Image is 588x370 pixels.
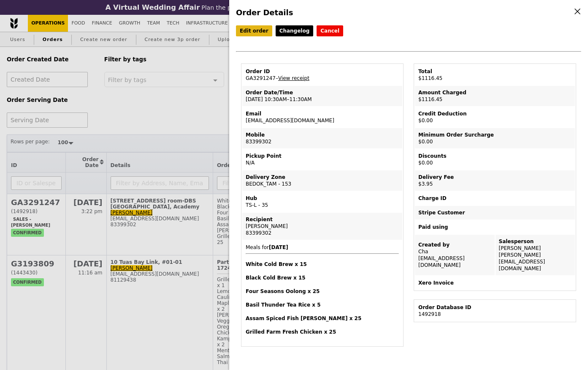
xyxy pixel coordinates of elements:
[418,132,572,138] div: Minimum Order Surcharge
[418,304,572,311] div: Order Database ID
[418,280,572,286] div: Xero Invoice
[415,86,575,106] td: $1116.45
[246,110,399,117] div: Email
[418,174,572,181] div: Delivery Fee
[415,301,575,321] td: 1492918
[246,132,399,138] div: Mobile
[415,149,575,170] td: $0.00
[418,68,572,75] div: Total
[246,153,399,159] div: Pickup Point
[418,195,572,202] div: Charge ID
[418,110,572,117] div: Credit Deduction
[499,238,572,245] div: Salesperson
[242,149,402,170] td: N/A
[418,209,572,216] div: Stripe Customer
[246,244,399,335] span: Meals for
[246,68,399,75] div: Order ID
[246,195,399,202] div: Hub
[242,86,402,106] td: [DATE] 10:30AM–11:30AM
[236,8,293,17] span: Order Details
[496,235,575,275] td: [PERSON_NAME] [PERSON_NAME][EMAIL_ADDRESS][DOMAIN_NAME]
[246,301,399,308] h4: Basil Thunder Tea Rice x 5
[246,223,399,230] div: [PERSON_NAME]
[415,170,575,191] td: $3.95
[236,25,272,36] a: Edit order
[246,216,399,223] div: Recipient
[415,235,495,275] td: Cha [EMAIL_ADDRESS][DOMAIN_NAME]
[246,315,399,322] h4: Assam Spiced Fish [PERSON_NAME] x 25
[242,170,402,191] td: BEDOK_TAM - 153
[246,329,399,335] h4: Grilled Farm Fresh Chicken x 25
[242,65,402,85] td: GA3291247
[246,230,399,236] div: 83399302
[418,89,572,96] div: Amount Charged
[246,174,399,181] div: Delivery Zone
[276,75,278,81] span: –
[317,25,343,36] button: Cancel
[269,244,288,250] b: [DATE]
[418,224,572,230] div: Paid using
[242,192,402,212] td: TS-L - 35
[246,89,399,96] div: Order Date/Time
[418,241,491,248] div: Created by
[415,65,575,85] td: $1116.45
[241,355,404,363] h4: Summary
[418,153,572,159] div: Discounts
[242,128,402,148] td: 83399302
[246,274,399,281] h4: Black Cold Brew x 15
[276,25,314,36] a: Changelog
[246,261,399,268] h4: White Cold Brew x 15
[278,75,309,81] a: View receipt
[242,107,402,127] td: [EMAIL_ADDRESS][DOMAIN_NAME]
[415,107,575,127] td: $0.00
[246,288,399,295] h4: Four Seasons Oolong x 25
[415,128,575,148] td: $0.00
